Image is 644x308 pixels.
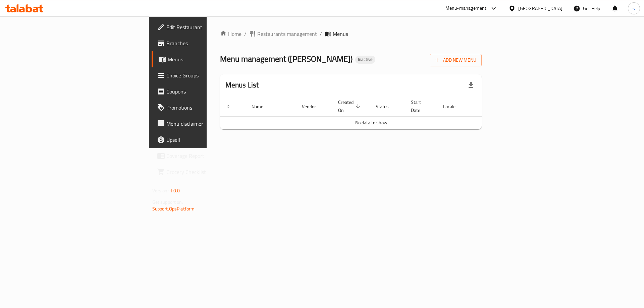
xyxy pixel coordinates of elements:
[633,5,635,12] span: s
[435,56,476,64] span: Add New Menu
[166,39,251,47] span: Branches
[249,30,317,38] a: Restaurants management
[152,204,195,213] a: Support.OpsPlatform
[152,67,257,83] a: Choice Groups
[518,5,562,12] div: [GEOGRAPHIC_DATA]
[430,54,482,66] button: Add New Menu
[376,103,397,111] span: Status
[225,103,238,111] span: ID
[152,116,257,132] a: Menu disclaimer
[443,103,464,111] span: Locale
[445,4,487,12] div: Menu-management
[152,51,257,67] a: Menus
[152,132,257,148] a: Upsell
[220,96,523,129] table: enhanced table
[355,57,375,62] span: Inactive
[463,77,479,93] div: Export file
[152,148,257,164] a: Coverage Report
[168,55,251,63] span: Menus
[166,136,251,144] span: Upsell
[166,120,251,128] span: Menu disclaimer
[166,104,251,112] span: Promotions
[252,103,272,111] span: Name
[302,103,325,111] span: Vendor
[411,98,430,114] span: Start Date
[152,100,257,116] a: Promotions
[152,198,183,206] span: Get support on:
[152,19,257,35] a: Edit Restaurant
[220,51,353,66] span: Menu management ( [PERSON_NAME] )
[152,164,257,180] a: Grocery Checklist
[355,118,387,127] span: No data to show
[166,23,251,31] span: Edit Restaurant
[257,30,317,38] span: Restaurants management
[338,98,362,114] span: Created On
[166,71,251,79] span: Choice Groups
[152,35,257,51] a: Branches
[152,83,257,100] a: Coupons
[152,186,169,195] span: Version:
[170,186,180,195] span: 1.0.0
[472,96,523,117] th: Actions
[320,30,322,38] li: /
[333,30,348,38] span: Menus
[225,80,259,90] h2: Menus List
[166,87,251,96] span: Coupons
[220,30,482,38] nav: breadcrumb
[166,152,251,160] span: Coverage Report
[166,168,251,176] span: Grocery Checklist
